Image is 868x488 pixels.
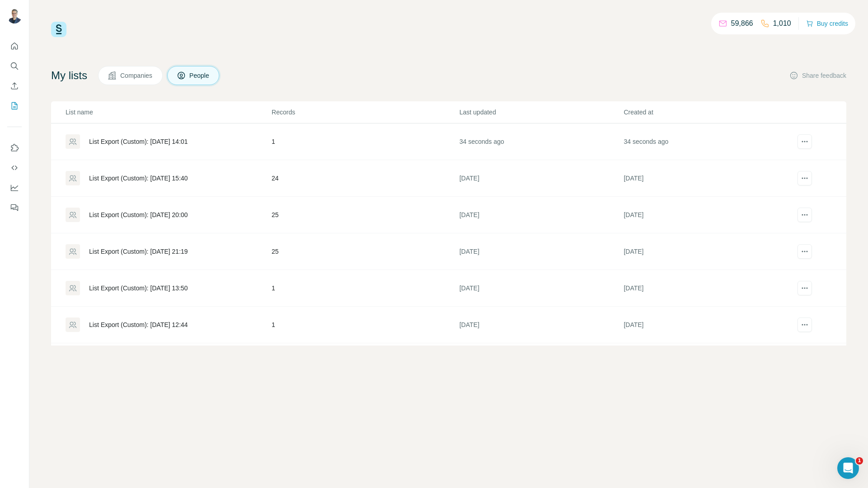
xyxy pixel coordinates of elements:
[7,9,22,24] img: Avatar
[271,270,459,307] td: 1
[89,210,188,219] div: List Export (Custom): [DATE] 20:00
[623,343,788,380] td: [DATE]
[623,197,788,233] td: [DATE]
[459,197,623,233] td: [DATE]
[271,123,459,160] td: 1
[7,38,22,54] button: Quick start
[459,233,623,270] td: [DATE]
[51,68,87,83] h4: My lists
[189,71,210,80] span: People
[7,140,22,156] button: Use Surfe on LinkedIn
[623,160,788,197] td: [DATE]
[89,320,188,329] div: List Export (Custom): [DATE] 12:44
[459,343,623,380] td: [DATE]
[7,78,22,94] button: Enrich CSV
[773,18,791,29] p: 1,010
[66,108,271,117] p: List name
[51,22,66,37] img: Surfe Logo
[789,71,846,80] button: Share feedback
[89,247,188,256] div: List Export (Custom): [DATE] 21:19
[459,270,623,307] td: [DATE]
[459,307,623,343] td: [DATE]
[272,108,458,117] p: Records
[623,270,788,307] td: [DATE]
[623,233,788,270] td: [DATE]
[271,197,459,233] td: 25
[7,58,22,74] button: Search
[89,284,188,293] div: List Export (Custom): [DATE] 13:50
[89,137,188,146] div: List Export (Custom): [DATE] 14:01
[459,108,623,117] p: Last updated
[120,71,153,80] span: Companies
[623,307,788,343] td: [DATE]
[271,343,459,380] td: 1
[7,160,22,176] button: Use Surfe API
[731,18,753,29] p: 59,866
[837,457,859,479] iframe: Intercom live chat
[271,160,459,197] td: 24
[797,171,812,185] button: actions
[271,233,459,270] td: 25
[7,180,22,196] button: Dashboard
[459,123,623,160] td: 34 seconds ago
[797,244,812,259] button: actions
[624,108,787,117] p: Created at
[7,98,22,114] button: My lists
[806,17,848,30] button: Buy credits
[797,281,812,295] button: actions
[797,134,812,149] button: actions
[7,199,22,216] button: Feedback
[271,307,459,343] td: 1
[856,457,863,464] span: 1
[623,123,788,160] td: 34 seconds ago
[459,160,623,197] td: [DATE]
[797,208,812,222] button: actions
[89,174,188,183] div: List Export (Custom): [DATE] 15:40
[797,317,812,332] button: actions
